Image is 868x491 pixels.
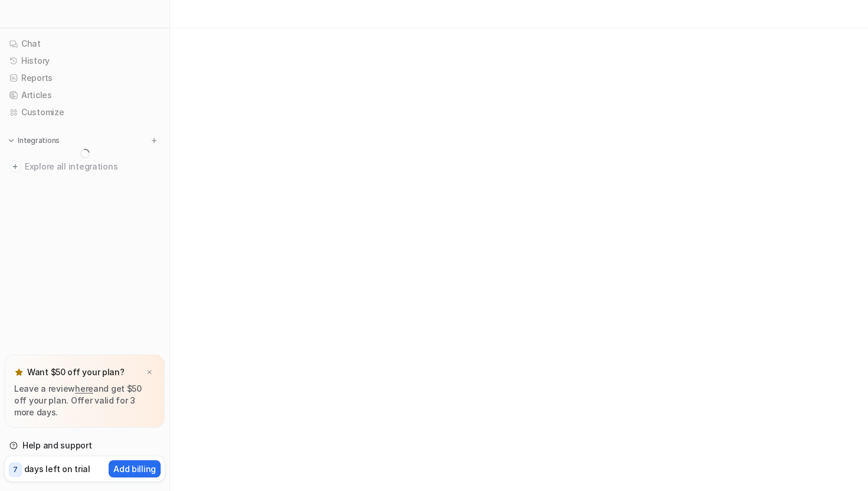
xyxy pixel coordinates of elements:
[109,460,161,477] button: Add billing
[27,366,125,378] p: Want $50 off your plan?
[5,35,165,52] a: Chat
[5,158,165,175] a: Explore all integrations
[18,136,60,145] p: Integrations
[14,383,155,418] p: Leave a review and get $50 off your plan. Offer valid for 3 more days.
[75,383,93,394] a: here
[5,104,165,121] a: Customize
[5,53,165,69] a: History
[13,464,18,475] p: 7
[14,368,24,377] img: star
[113,463,156,475] p: Add billing
[24,463,90,475] p: days left on trial
[25,157,160,176] span: Explore all integrations
[150,136,158,145] img: menu_add.svg
[5,135,63,147] button: Integrations
[7,136,15,145] img: expand menu
[5,87,165,103] a: Articles
[146,369,153,376] img: x
[5,437,165,454] a: Help and support
[9,161,21,173] img: explore all integrations
[5,70,165,86] a: Reports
